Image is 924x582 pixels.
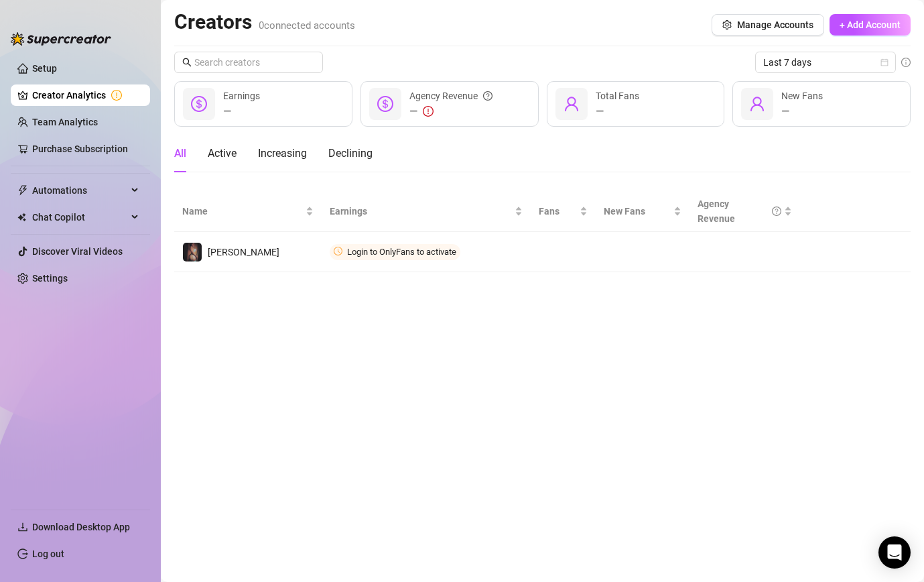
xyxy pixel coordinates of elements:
th: Earnings [322,191,531,232]
a: Creator Analytics exclamation-circle [32,84,139,106]
span: New Fans [781,91,823,101]
th: Fans [531,191,596,232]
a: Settings [32,273,68,284]
span: Earnings [330,204,512,219]
span: Manage Accounts [737,19,813,30]
th: New Fans [596,191,689,232]
div: All [174,145,186,162]
span: Fans [539,204,578,219]
input: Search creators [194,55,304,70]
span: clock-circle [334,247,342,255]
div: Open Intercom Messenger [878,536,911,569]
span: setting [722,20,732,30]
div: Active [208,145,237,162]
span: Total Fans [596,91,639,101]
span: New Fans [604,204,671,219]
span: [PERSON_NAME] [208,247,279,257]
span: dollar-circle [377,96,393,112]
span: user [564,96,580,112]
div: Declining [328,145,373,162]
span: search [182,58,192,67]
a: Purchase Subscription [32,138,139,160]
div: — [596,103,639,119]
span: calendar [880,58,888,66]
img: Chat Copilot [17,213,26,222]
div: Agency Revenue [409,89,492,103]
th: Name [174,191,322,232]
div: Increasing [258,145,307,162]
button: + Add Account [830,14,911,36]
a: Team Analytics [32,117,98,127]
img: Leila [183,243,202,261]
span: info-circle [901,58,911,67]
div: — [781,103,823,119]
span: Earnings [223,91,260,101]
span: Login to OnlyFans to activate [347,247,456,257]
span: Automations [32,180,127,201]
span: Download Desktop App [32,522,130,532]
span: exclamation-circle [423,106,434,117]
h2: Creators [174,9,355,35]
img: logo-BBDzfeDw.svg [11,32,111,46]
a: Log out [32,548,64,559]
span: 0 connected accounts [259,19,355,32]
span: Chat Copilot [32,207,127,228]
span: user [749,96,765,112]
span: + Add Account [840,19,901,30]
button: Manage Accounts [712,14,824,36]
span: Name [182,204,303,219]
div: Agency Revenue [698,196,781,226]
span: question-circle [483,89,492,103]
div: — [223,103,260,119]
a: Discover Viral Videos [32,246,123,257]
a: Setup [32,63,57,74]
span: question-circle [772,196,781,226]
span: thunderbolt [17,185,28,196]
div: — [409,103,492,119]
span: dollar-circle [191,96,207,112]
span: download [17,522,28,532]
span: Last 7 days [763,52,888,72]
